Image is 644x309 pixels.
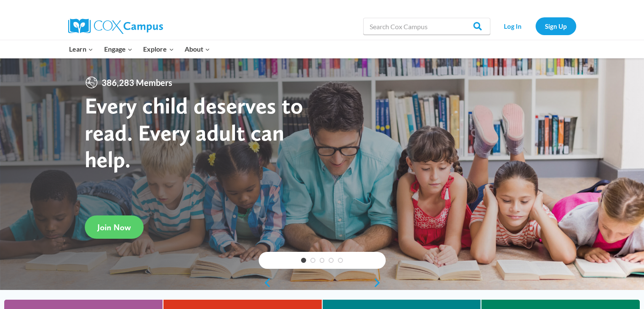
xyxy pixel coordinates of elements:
[64,40,216,58] nav: Primary Navigation
[185,44,210,55] span: About
[98,76,176,89] span: 386,283 Members
[495,17,576,35] nav: Secondary Navigation
[310,258,315,263] a: 2
[104,44,133,55] span: Engage
[338,258,343,263] a: 5
[69,44,93,55] span: Learn
[495,17,531,35] a: Log In
[301,258,306,263] a: 1
[320,258,325,263] a: 3
[68,19,163,34] img: Cox Campus
[373,278,386,288] a: next
[85,215,144,239] a: Join Now
[259,278,271,288] a: previous
[85,92,303,173] strong: Every child deserves to read. Every adult can help.
[143,44,174,55] span: Explore
[536,17,576,35] a: Sign Up
[97,222,131,232] span: Join Now
[329,258,334,263] a: 4
[363,18,490,35] input: Search Cox Campus
[259,274,386,291] div: content slider buttons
